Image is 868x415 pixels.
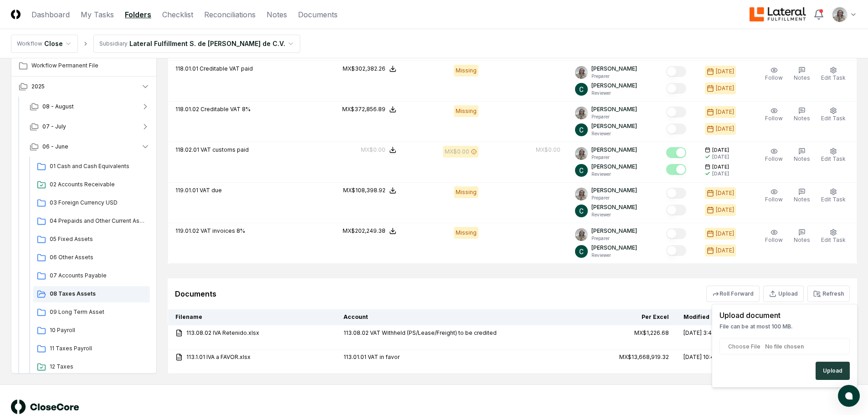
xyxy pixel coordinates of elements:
button: Edit Task [819,186,847,205]
p: Reviewer [591,211,637,218]
div: 113.01.01 VAT in favor [344,353,587,361]
img: ACg8ocK9ailZYhnfy3BcXX2kcAM0qgWAKuBF7oUk-1IFovFXiPwWUg=s96-c [575,107,588,119]
h4: Upload document [719,312,850,319]
span: Notes [794,196,810,203]
div: MX$13,668,919.32 [619,353,669,361]
img: ACg8ocK9ailZYhnfy3BcXX2kcAM0qgWAKuBF7oUk-1IFovFXiPwWUg=s96-c [575,188,588,200]
span: 06 Other Assets [50,253,146,261]
div: MX$372,856.89 [342,105,385,113]
a: 10 Payroll [33,323,150,339]
p: [PERSON_NAME] [591,203,637,211]
img: ACg8ocK9ailZYhnfy3BcXX2kcAM0qgWAKuBF7oUk-1IFovFXiPwWUg=s96-c [832,7,847,22]
img: ACg8ocJIeMTgp-9V6Cj_YcX5thK6je9NgFqAwRG0uQi698Zzq9TtfQ=s96-c [575,245,588,258]
th: Filename [168,309,337,325]
a: Dashboard [31,9,70,20]
a: 11 Taxes Payroll [33,341,150,357]
p: [PERSON_NAME] [591,146,637,154]
div: [DATE] [716,189,734,197]
button: Notes [792,105,812,124]
button: 06 - June [22,137,157,157]
a: 08 Taxes Assets [33,286,150,302]
button: Notes [792,65,812,84]
span: 07 - July [42,123,66,131]
span: Edit Task [821,74,846,81]
button: MX$302,382.26 [343,65,396,73]
button: MX$0.00 [361,146,396,154]
div: [DATE] [716,125,734,133]
span: Notes [794,236,810,243]
span: 118.02.01 [175,146,199,153]
a: 03 Foreign Currency USD [33,195,150,211]
button: Mark complete [666,107,686,118]
button: Mark complete [666,147,686,158]
button: 08 - August [22,97,157,117]
div: Subsidiary [99,40,128,48]
a: My Tasks [81,9,114,20]
span: 08 Taxes Assets [50,290,146,298]
th: Per Excel [594,309,676,325]
div: Missing [454,186,478,198]
div: [DATE] [716,108,734,116]
th: Modified [676,309,766,325]
a: 06 Other Assets [33,250,150,266]
img: ACg8ocK9ailZYhnfy3BcXX2kcAM0qgWAKuBF7oUk-1IFovFXiPwWUg=s96-c [575,228,588,241]
img: logo [11,400,79,414]
span: 11 Taxes Payroll [50,344,146,353]
div: Documents [175,288,216,299]
span: Creditable VAT 8% [200,106,251,113]
button: Mark complete [666,205,686,215]
img: ACg8ocK9ailZYhnfy3BcXX2kcAM0qgWAKuBF7oUk-1IFovFXiPwWUg=s96-c [575,147,588,160]
button: Notes [792,186,812,205]
div: MX$0.00 [445,148,469,156]
span: Edit Task [821,155,846,162]
a: Notes [267,9,287,20]
p: [PERSON_NAME] [591,65,637,73]
button: Mark complete [666,188,686,199]
a: Workflow Permanent File [11,56,157,76]
a: 12 Taxes [33,359,150,375]
div: MX$302,382.26 [343,65,385,73]
div: 113.08.02 VAT Withheld (PS/Lease/Freight) to be credited [344,329,587,337]
a: 09 Long Term Asset [33,304,150,321]
button: Follow [763,186,785,205]
span: Notes [794,155,810,162]
div: Missing [454,65,478,77]
span: 2025 [31,82,45,91]
span: [DATE] [712,164,729,170]
div: [DATE] [716,67,734,76]
span: Follow [765,74,783,81]
button: Follow [763,227,785,246]
p: [PERSON_NAME] [591,227,637,235]
img: ACg8ocJIeMTgp-9V6Cj_YcX5thK6je9NgFqAwRG0uQi698Zzq9TtfQ=s96-c [575,123,588,136]
button: Mark complete [666,83,686,94]
img: ACg8ocJIeMTgp-9V6Cj_YcX5thK6je9NgFqAwRG0uQi698Zzq9TtfQ=s96-c [575,164,588,177]
button: Follow [763,65,785,84]
img: ACg8ocJIeMTgp-9V6Cj_YcX5thK6je9NgFqAwRG0uQi698Zzq9TtfQ=s96-c [575,83,588,96]
a: 04 Prepaids and Other Current Assets [33,213,150,230]
p: Reviewer [591,130,637,137]
a: 07 Accounts Payable [33,268,150,284]
p: [PERSON_NAME] [591,122,637,130]
button: Follow [763,105,785,124]
span: 05 Fixed Assets [50,235,146,243]
span: Edit Task [821,115,846,122]
span: Notes [794,74,810,81]
div: MX$108,398.92 [343,186,385,195]
p: [PERSON_NAME] [591,244,637,252]
span: Creditable VAT paid [200,65,253,72]
button: 07 - July [22,117,157,137]
a: 02 Accounts Receivable [33,177,150,193]
button: Mark complete [666,245,686,256]
div: [DATE] [716,206,734,214]
div: Missing [454,105,478,117]
nav: breadcrumb [11,35,300,53]
button: Mark complete [666,228,686,239]
button: MX$108,398.92 [343,186,396,195]
span: 118.01.02 [175,106,199,113]
button: Upload [763,286,804,302]
button: Notes [792,146,812,165]
a: Reconciliations [204,9,256,20]
span: 119.01.01 [175,187,198,194]
span: VAT customs paid [200,146,249,153]
div: [DATE] [716,84,734,92]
